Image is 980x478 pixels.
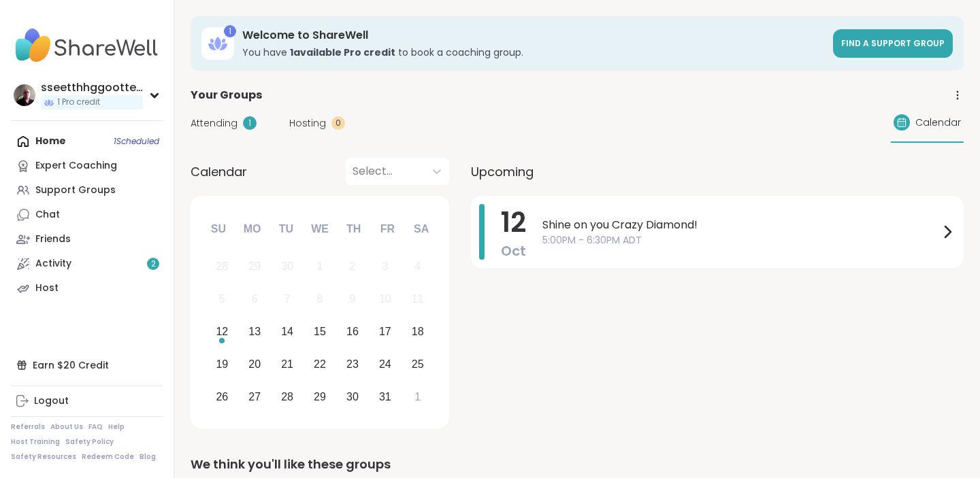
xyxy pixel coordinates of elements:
[306,285,335,314] div: Not available Wednesday, October 8th, 2025
[306,252,335,281] div: Not available Wednesday, October 1st, 2025
[50,422,83,432] a: About Us
[219,290,225,308] div: 5
[108,422,125,432] a: Help
[273,285,302,314] div: Not available Tuesday, October 7th, 2025
[11,452,76,462] a: Safety Resources
[248,388,261,406] div: 27
[412,355,424,373] div: 25
[57,97,100,108] span: 1 Pro credit
[338,349,367,379] div: Choose Thursday, October 23rd, 2025
[338,382,367,411] div: Choose Thursday, October 30th, 2025
[216,257,228,275] div: 28
[331,116,345,130] div: 0
[306,349,335,379] div: Choose Wednesday, October 22nd, 2025
[338,285,367,314] div: Not available Thursday, October 9th, 2025
[370,285,399,314] div: Not available Friday, October 10th, 2025
[281,257,293,275] div: 30
[290,46,395,59] b: 1 available Pro credit
[314,355,326,373] div: 22
[317,290,323,308] div: 8
[382,257,388,275] div: 3
[248,355,261,373] div: 20
[216,355,228,373] div: 19
[372,214,402,244] div: Fr
[11,203,163,227] a: Chat
[339,214,369,244] div: Th
[403,285,432,314] div: Not available Saturday, October 11th, 2025
[82,452,134,462] a: Redeem Code
[314,322,326,341] div: 15
[833,29,953,58] a: Find a support group
[240,285,269,314] div: Not available Monday, October 6th, 2025
[248,257,261,275] div: 29
[370,252,399,281] div: Not available Friday, October 3rd, 2025
[281,355,293,373] div: 21
[379,388,391,406] div: 31
[412,290,424,308] div: 11
[140,452,156,462] a: Blog
[11,22,163,69] img: ShareWell Nav Logo
[11,353,163,377] div: Earn $20 Credit
[11,276,163,301] a: Host
[237,214,267,244] div: Mo
[338,318,367,347] div: Choose Thursday, October 16th, 2025
[208,318,237,347] div: Choose Sunday, October 12th, 2025
[65,437,114,447] a: Safety Policy
[208,382,237,411] div: Choose Sunday, October 26th, 2025
[11,252,163,276] a: Activity2
[412,322,424,341] div: 18
[542,217,939,233] span: Shine on you Crazy Diamond!
[41,80,143,95] div: sseetthhggootteell
[370,382,399,411] div: Choose Friday, October 31st, 2025
[501,241,526,260] span: Oct
[224,25,236,37] div: 1
[208,285,237,314] div: Not available Sunday, October 5th, 2025
[403,382,432,411] div: Choose Saturday, November 1st, 2025
[35,281,59,295] div: Host
[349,257,355,275] div: 2
[242,28,825,43] h3: Welcome to ShareWell
[349,290,355,308] div: 9
[379,290,391,308] div: 10
[403,349,432,379] div: Choose Saturday, October 25th, 2025
[305,214,335,244] div: We
[11,178,163,203] a: Support Groups
[346,355,359,373] div: 23
[281,388,293,406] div: 28
[370,349,399,379] div: Choose Friday, October 24th, 2025
[346,322,359,341] div: 16
[11,389,163,413] a: Logout
[248,322,261,341] div: 13
[273,318,302,347] div: Choose Tuesday, October 14th, 2025
[206,250,434,413] div: month 2025-10
[35,233,71,246] div: Friends
[35,159,117,173] div: Expert Coaching
[314,388,326,406] div: 29
[406,214,436,244] div: Sa
[208,349,237,379] div: Choose Sunday, October 19th, 2025
[915,116,961,130] span: Calendar
[11,154,163,178] a: Expert Coaching
[273,382,302,411] div: Choose Tuesday, October 28th, 2025
[208,252,237,281] div: Not available Sunday, September 28th, 2025
[34,394,69,408] div: Logout
[273,349,302,379] div: Choose Tuesday, October 21st, 2025
[403,252,432,281] div: Not available Saturday, October 4th, 2025
[379,355,391,373] div: 24
[289,116,326,131] span: Hosting
[11,437,60,447] a: Host Training
[284,290,291,308] div: 7
[346,388,359,406] div: 30
[501,203,526,241] span: 12
[471,163,534,181] span: Upcoming
[414,388,421,406] div: 1
[151,258,156,270] span: 2
[379,322,391,341] div: 17
[273,252,302,281] div: Not available Tuesday, September 30th, 2025
[35,184,116,197] div: Support Groups
[240,252,269,281] div: Not available Monday, September 29th, 2025
[243,116,257,130] div: 1
[271,214,301,244] div: Tu
[216,388,228,406] div: 26
[414,257,421,275] div: 4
